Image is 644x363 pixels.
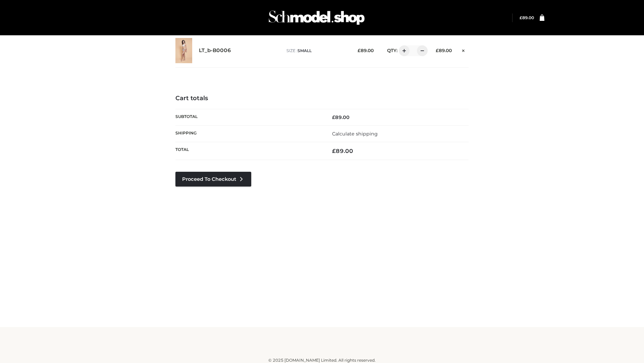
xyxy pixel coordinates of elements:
th: Shipping [175,125,322,142]
span: £ [520,15,522,20]
bdi: 89.00 [358,48,374,53]
span: £ [436,48,439,53]
a: Proceed to Checkout [175,172,251,187]
th: Total [175,142,322,160]
span: £ [332,114,335,120]
span: SMALL [298,48,312,53]
div: QTY: [380,45,425,56]
p: size : [286,48,347,54]
span: £ [358,48,361,53]
a: £89.00 [520,15,534,20]
a: LT_b-B0006 [199,47,231,54]
bdi: 89.00 [332,148,353,154]
bdi: 89.00 [436,48,452,53]
span: £ [332,148,336,154]
a: Remove this item [459,45,469,54]
bdi: 89.00 [520,15,534,20]
img: LT_b-B0006 - SMALL [175,38,192,63]
a: Calculate shipping [332,131,378,137]
img: Schmodel Admin 964 [266,4,367,31]
h4: Cart totals [175,95,469,102]
th: Subtotal [175,109,322,125]
bdi: 89.00 [332,114,350,120]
